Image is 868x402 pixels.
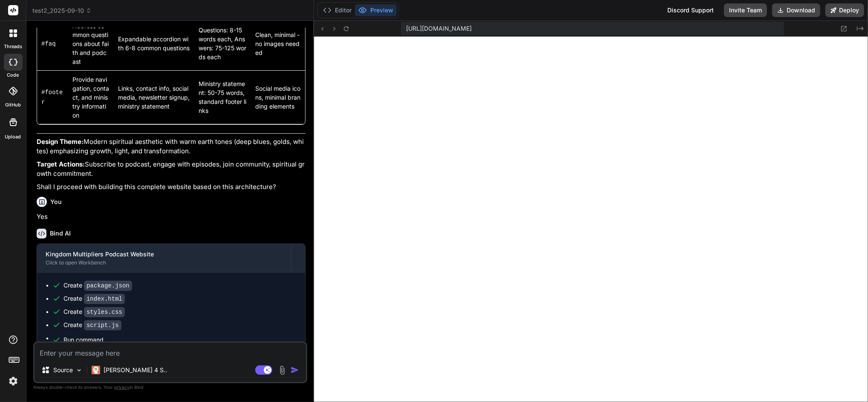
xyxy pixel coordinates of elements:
[63,307,125,316] div: Create
[63,281,132,290] div: Create
[662,3,719,17] div: Discord Support
[37,137,306,156] p: Modern spiritual aesthetic with warm earth tones (deep blues, golds, whites) emphasizing growth, ...
[50,229,71,238] h6: Bind AI
[46,259,283,266] div: Click to open Workbench
[277,365,287,375] img: attachment
[7,72,19,79] label: code
[41,40,56,47] code: #faq
[194,17,251,70] td: Questions: 8-15 words each, Answers: 75-125 words each
[251,17,305,70] td: Clean, minimal - no images needed
[114,385,130,390] span: privacy
[355,4,397,16] button: Preview
[63,336,297,344] span: Run command
[320,4,355,16] button: Editor
[75,367,83,374] img: Pick Models
[37,160,306,179] p: Subscribe to podcast, engage with episodes, join community, spiritual growth commitment.
[41,89,63,106] code: #footer
[63,321,121,330] div: Create
[32,6,92,15] span: test2_2025-09-10
[37,244,291,272] button: Kingdom Multipliers Podcast WebsiteClick to open Workbench
[68,70,114,124] td: Provide navigation, contact, and ministry information
[50,198,62,206] h6: You
[251,70,305,124] td: Social media icons, minimal branding elements
[6,374,20,388] img: settings
[92,366,100,374] img: Claude 4 Sonnet
[194,70,251,124] td: Ministry statement: 50-75 words, standard footer links
[37,160,85,168] strong: Target Actions:
[5,101,21,109] label: GitHub
[63,294,125,303] div: Create
[772,3,820,17] button: Download
[84,320,121,330] code: script.js
[5,133,21,141] label: Upload
[114,17,195,70] td: Expandable accordion with 6-8 common questions
[114,70,195,124] td: Links, contact info, social media, newsletter signup, ministry statement
[104,366,167,374] p: [PERSON_NAME] 4 S..
[68,17,114,70] td: Address common questions about faith and podcast
[53,366,73,374] p: Source
[314,37,868,402] iframe: Preview
[825,3,864,17] button: Deploy
[37,138,84,146] strong: Design Theme:
[84,307,125,317] code: styles.css
[4,43,22,50] label: threads
[84,281,132,291] code: package.json
[37,182,306,192] p: Shall I proceed with building this complete website based on this architecture?
[406,24,472,33] span: [URL][DOMAIN_NAME]
[37,212,306,222] p: Yes
[33,383,307,391] p: Always double-check its answers. Your in Bind
[84,294,125,304] code: index.html
[724,3,767,17] button: Invite Team
[46,250,283,258] div: Kingdom Multipliers Podcast Website
[291,366,299,374] img: icon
